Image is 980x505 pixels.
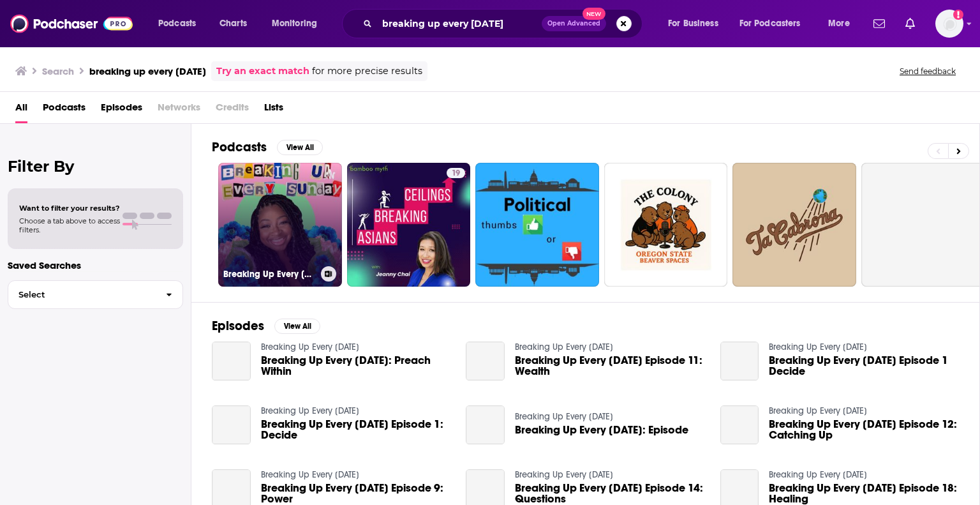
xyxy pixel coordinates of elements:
[769,483,959,504] span: Breaking Up Every [DATE] Episode 18: Healing
[515,342,613,352] a: Breaking Up Every Sunday
[769,419,959,441] span: Breaking Up Every [DATE] Episode 12: Catching Up
[466,342,505,381] a: Breaking Up Every Sunday Episode 11: Wealth
[466,405,505,444] a: Breaking Up Every Sunday: Episode
[264,97,283,123] a: Lists
[89,65,206,77] h3: breaking up every [DATE]
[261,342,359,352] a: Breaking Up Every Sunday
[158,15,196,33] span: Podcasts
[263,13,334,34] button: open menu
[668,15,718,33] span: For Business
[720,405,759,444] a: Breaking Up Every Sunday Episode 12: Catching Up
[212,405,251,444] a: Breaking Up Every Sunday Episode 1: Decide
[216,64,309,79] a: Try an exact match
[43,97,85,123] a: Podcasts
[8,259,183,271] p: Saved Searches
[274,319,320,334] button: View All
[219,15,247,33] span: Charts
[212,318,264,334] h2: Episodes
[935,10,963,38] button: Show profile menu
[354,9,655,38] div: Search podcasts, credits, & more...
[452,167,460,180] span: 19
[19,204,120,213] span: Want to filter your results?
[377,13,542,34] input: Search podcasts, credits, & more...
[769,342,867,352] a: Breaking Up Every Sunday
[542,16,606,31] button: Open AdvancedNew
[218,163,342,287] a: Breaking Up Every [DATE]
[515,425,688,435] a: Breaking Up Every Sunday: Episode
[515,469,613,480] a: Breaking Up Every Sunday
[15,97,27,123] a: All
[720,342,759,381] a: Breaking Up Every Sunday Episode 1 Decide
[935,10,963,38] span: Logged in as agoldsmithwissman
[212,318,320,334] a: EpisodesView All
[896,66,960,77] button: Send feedback
[739,15,801,33] span: For Podcasters
[211,13,255,34] a: Charts
[8,280,183,309] button: Select
[769,419,959,441] a: Breaking Up Every Sunday Episode 12: Catching Up
[515,355,705,377] a: Breaking Up Every Sunday Episode 11: Wealth
[868,13,890,34] a: Show notifications dropdown
[223,269,316,280] h3: Breaking Up Every [DATE]
[347,163,471,287] a: 19
[8,157,183,176] h2: Filter By
[277,140,323,155] button: View All
[101,97,142,123] a: Episodes
[515,411,613,422] a: Breaking Up Every Sunday
[149,13,212,34] button: open menu
[447,168,465,178] a: 19
[953,10,963,20] svg: Add a profile image
[261,469,359,480] a: Breaking Up Every Sunday
[212,139,323,155] a: PodcastsView All
[261,483,451,504] span: Breaking Up Every [DATE] Episode 9: Power
[216,97,249,123] span: Credits
[819,13,866,34] button: open menu
[8,290,156,299] span: Select
[515,355,705,377] span: Breaking Up Every [DATE] Episode 11: Wealth
[261,355,451,377] a: Breaking Up Every Sunday: Preach Within
[935,10,963,38] img: User Profile
[158,97,200,123] span: Networks
[583,8,605,20] span: New
[659,13,734,34] button: open menu
[769,405,867,416] a: Breaking Up Every Sunday
[261,419,451,441] span: Breaking Up Every [DATE] Episode 1: Decide
[272,15,317,33] span: Monitoring
[261,483,451,504] a: Breaking Up Every Sunday Episode 9: Power
[212,342,251,381] a: Breaking Up Every Sunday: Preach Within
[10,11,133,36] img: Podchaser - Follow, Share and Rate Podcasts
[312,64,422,79] span: for more precise results
[261,419,451,441] a: Breaking Up Every Sunday Episode 1: Decide
[515,483,705,504] a: Breaking Up Every Sunday Episode 14: Questions
[547,20,600,27] span: Open Advanced
[769,355,959,377] a: Breaking Up Every Sunday Episode 1 Decide
[212,139,267,155] h2: Podcasts
[261,355,451,377] span: Breaking Up Every [DATE]: Preach Within
[769,469,867,480] a: Breaking Up Every Sunday
[900,13,920,34] a: Show notifications dropdown
[828,15,850,33] span: More
[515,425,688,435] span: Breaking Up Every [DATE]: Episode
[19,216,120,234] span: Choose a tab above to access filters.
[515,483,705,504] span: Breaking Up Every [DATE] Episode 14: Questions
[731,13,819,34] button: open menu
[42,65,74,77] h3: Search
[261,405,359,416] a: Breaking Up Every Sunday
[769,355,959,377] span: Breaking Up Every [DATE] Episode 1 Decide
[769,483,959,504] a: Breaking Up Every Sunday Episode 18: Healing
